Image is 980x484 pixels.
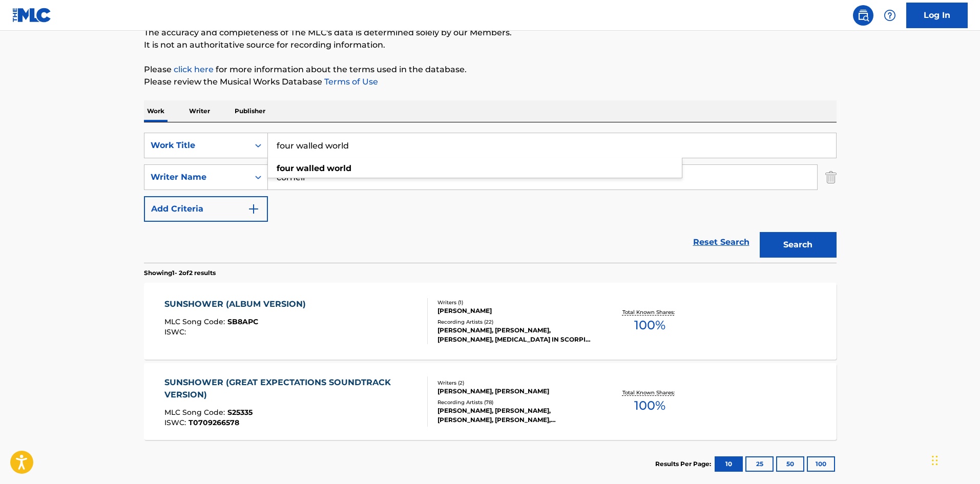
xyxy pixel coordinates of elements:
[296,163,325,173] strong: walled
[437,387,592,396] div: [PERSON_NAME], [PERSON_NAME]
[144,196,268,222] button: Add Criteria
[12,8,52,23] img: MLC Logo
[151,171,243,183] div: Writer Name
[634,396,665,415] span: 100 %
[745,456,774,472] button: 25
[327,163,351,173] strong: world
[164,327,189,336] span: ISWC :
[825,164,837,190] img: Delete Criterion
[144,133,837,263] form: Search Form
[634,316,665,334] span: 100 %
[227,408,253,417] span: S25335
[437,306,592,315] div: [PERSON_NAME]
[622,389,677,396] p: Total Known Shares:
[853,5,873,26] a: Public Search
[164,317,227,326] span: MLC Song Code :
[227,317,258,326] span: SB8APC
[437,398,592,406] div: Recording Artists ( 78 )
[655,459,714,469] p: Results Per Page:
[232,100,268,122] p: Publisher
[144,100,168,122] p: Work
[144,268,216,278] p: Showing 1 - 2 of 2 results
[189,418,239,427] span: T0709266578
[277,163,294,173] strong: four
[437,299,592,306] div: Writers ( 1 )
[437,326,592,344] div: [PERSON_NAME], [PERSON_NAME], [PERSON_NAME], [MEDICAL_DATA] IN SCORPIO, THE WAKING HOUR
[437,379,592,387] div: Writers ( 2 )
[164,418,189,427] span: ISWC :
[322,77,378,87] a: Terms of Use
[906,3,968,28] a: Log In
[932,445,938,476] div: Drag
[164,408,227,417] span: MLC Song Code :
[776,456,804,472] button: 50
[247,203,260,215] img: 9d2ae6d4665cec9f34b9.svg
[144,39,837,51] p: It is not an authoritative source for recording information.
[929,435,980,484] iframe: Chat Widget
[186,100,213,122] p: Writer
[807,456,835,472] button: 100
[151,139,243,152] div: Work Title
[144,283,837,360] a: SUNSHOWER (ALBUM VERSION)MLC Song Code:SB8APCISWC:Writers (1)[PERSON_NAME]Recording Artists (22)[...
[688,231,755,254] a: Reset Search
[144,27,837,39] p: The accuracy and completeness of The MLC's data is determined solely by our Members.
[760,232,837,258] button: Search
[884,9,896,22] img: help
[164,376,419,401] div: SUNSHOWER (GREAT EXPECTATIONS SOUNDTRACK VERSION)
[144,76,837,88] p: Please review the Musical Works Database
[857,9,869,22] img: search
[437,406,592,425] div: [PERSON_NAME], [PERSON_NAME], [PERSON_NAME], [PERSON_NAME], [PERSON_NAME]
[437,318,592,326] div: Recording Artists ( 22 )
[880,5,900,26] div: Help
[715,456,743,472] button: 10
[144,363,837,440] a: SUNSHOWER (GREAT EXPECTATIONS SOUNDTRACK VERSION)MLC Song Code:S25335ISWC:T0709266578Writers (2)[...
[622,308,677,316] p: Total Known Shares:
[174,65,214,74] a: click here
[164,298,311,310] div: SUNSHOWER (ALBUM VERSION)
[144,64,837,76] p: Please for more information about the terms used in the database.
